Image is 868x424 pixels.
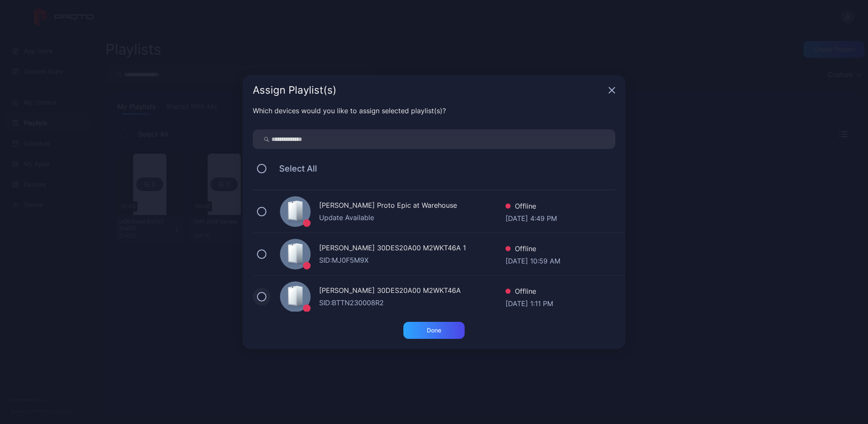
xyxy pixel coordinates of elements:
[505,213,557,222] div: [DATE] 4:49 PM
[403,322,465,339] button: Done
[271,163,317,174] span: Select All
[319,285,505,298] div: [PERSON_NAME] 30DES20A00 M2WKT46A
[253,106,615,116] div: Which devices would you like to assign selected playlist(s)?
[319,255,505,265] div: SID: MJ0F5M9X
[505,201,557,213] div: Offline
[253,85,605,95] div: Assign Playlist(s)
[505,286,553,298] div: Offline
[505,244,560,256] div: Offline
[319,212,505,223] div: Update Available
[319,243,505,255] div: [PERSON_NAME] 30DES20A00 M2WKT46A 1
[319,298,505,308] div: SID: BTTN230008R2
[505,298,553,307] div: [DATE] 1:11 PM
[427,327,441,334] div: Done
[319,200,505,212] div: [PERSON_NAME] Proto Epic at Warehouse
[505,256,560,264] div: [DATE] 10:59 AM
